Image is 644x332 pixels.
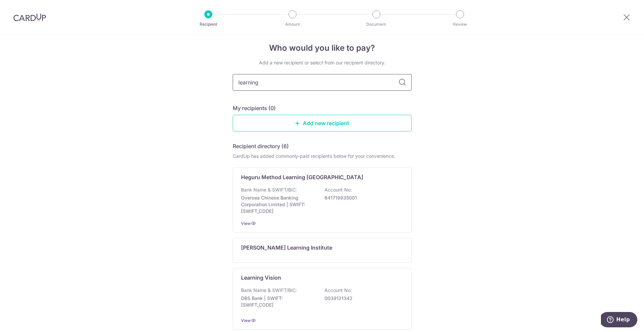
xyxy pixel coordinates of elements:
p: Recipient [184,21,233,28]
p: 0039121342 [325,295,399,302]
div: CardUp has added commonly-paid recipients below for your convenience. [233,153,412,159]
p: Heguru Method Learning [GEOGRAPHIC_DATA] [241,173,363,181]
input: Search for any recipient here [233,74,412,91]
p: [PERSON_NAME] Learning Institute [241,244,332,252]
iframe: Opens a widget where you can find more information [601,312,637,329]
p: Learning Vision [241,274,281,282]
p: Oversea Chinese Banking Corporation Limited | SWIFT: [SWIFT_CODE] [241,195,316,215]
a: Add new recipient [233,115,412,131]
h5: My recipients (0) [233,104,276,112]
p: Review [435,21,485,28]
img: CardUp [13,13,46,21]
p: Bank Name & SWIFT/BIC: [241,187,297,193]
a: View [241,221,251,226]
p: Document [352,21,401,28]
p: Account No: [325,187,352,193]
h5: Recipient directory (6) [233,142,289,150]
p: DBS Bank | SWIFT: [SWIFT_CODE] [241,295,316,308]
a: View [241,318,251,323]
p: 641719935001 [325,195,399,201]
p: Amount [268,21,317,28]
p: Account No: [325,287,352,294]
h4: Who would you like to pay? [233,42,412,54]
p: Bank Name & SWIFT/BIC: [241,287,297,294]
div: Add a new recipient or select from our recipient directory. [233,59,412,66]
